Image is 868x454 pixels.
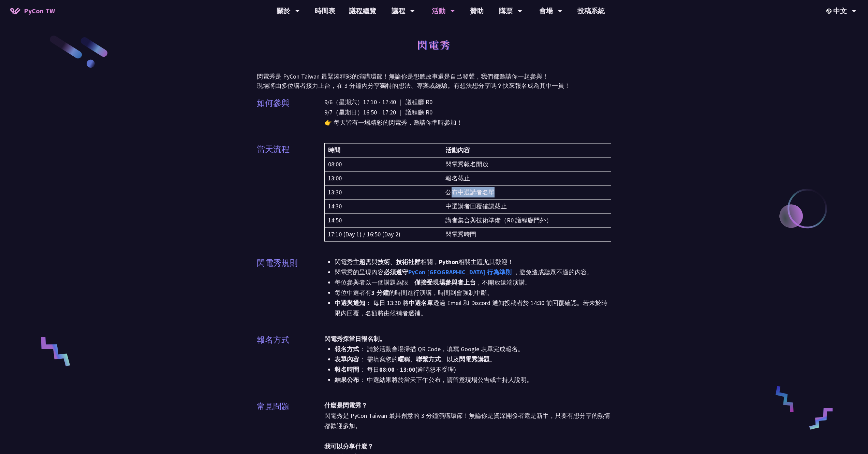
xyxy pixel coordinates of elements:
p: 報名方式 [257,334,290,346]
strong: 報名方式 [335,345,359,353]
img: Locale Icon [826,9,833,14]
strong: 報名時間 [335,366,359,373]
strong: 暱稱 [398,355,410,363]
strong: 僅接受現場參與者上台 [414,278,476,286]
td: 13:00 [324,171,442,185]
strong: 技術 [378,258,390,266]
li: ： 需填寫您的 、 、以及 。 [335,354,612,364]
strong: 聯繫方式 [416,355,441,363]
strong: 中選與通知 [335,299,365,307]
td: 閃電秀時間 [442,228,611,242]
strong: 表單內容 [335,355,359,363]
img: Home icon of PyCon TW 2025 [10,8,20,14]
p: 閃電秀是 PyCon Taiwan 最緊湊精彩的演講環節！無論你是想聽故事還是自己發聲，我們都邀請你一起參與！ 現場將由多位講者接力上台，在 3 分鐘內分享獨特的想法、專案或經驗。有想法想分享嗎... [257,72,612,90]
strong: 我可以分享什麼？ [324,442,373,450]
li: 每位參與者以一個講題為限。 ，不開放遠端演講。 [335,277,612,288]
a: PyCon [GEOGRAPHIC_DATA] 行為準則 [408,268,512,276]
li: 閃電秀的呈現內容 ，避免造成聽眾不適的內容。 [335,267,612,277]
strong: 必須遵守 [384,268,513,276]
li: ： 請於活動會場掃描 QR Code，填寫 Google 表單完成報名。 [335,344,612,354]
td: 閃電秀報名開放 [442,157,611,171]
th: 時間 [324,143,442,157]
strong: 閃電秀採當日報名制。 [324,335,386,343]
td: 報名截止 [442,171,611,185]
p: 閃電秀規則 [257,257,298,269]
li: ： 每日 (逾時恕不受理) [335,364,612,375]
td: 14:50 [324,214,442,228]
strong: 結果公布 [335,376,359,384]
strong: 08:00 - 13:00 [379,366,415,373]
td: 公布中選講者名單 [442,185,611,200]
li: 每位中選者有 的時間進行演講，時間到會強制中斷。 [335,288,612,298]
strong: 什麼是閃電秀？ [324,401,367,409]
h1: 閃電秀 [417,34,451,55]
td: 13:30 [324,185,442,200]
strong: Python [439,258,458,266]
th: 活動內容 [442,143,611,157]
a: PyCon TW [3,2,62,19]
td: 08:00 [324,157,442,171]
td: 17:10 (Day 1) / 16:50 (Day 2) [324,228,442,242]
li: ： 每日 13:30 將 透過 Email 和 Discord 通知投稿者於 14:30 前回覆確認。若未於時限內回覆，名額將由候補者遞補。 [335,298,612,318]
p: 如何參與 [257,97,290,109]
p: 常見問題 [257,400,290,413]
td: 中選講者回覆確認截止 [442,200,611,214]
td: 講者集合與技術準備（R0 議程廳門外） [442,214,611,228]
strong: 中選名單 [409,299,433,307]
strong: 主題 [353,258,365,266]
strong: 閃電秀講題 [459,355,490,363]
li: ： 中選結果將於當天下午公布，請留意現場公告或主持人說明。 [335,375,612,385]
p: 當天流程 [257,143,290,155]
td: 14:30 [324,200,442,214]
p: 9/6（星期六）17:10 - 17:40 ｜ 議程廳 R0 9/7（星期日）16:50 - 17:20 ｜ 議程廳 R0 👉 每天皆有一場精彩的閃電秀，邀請你準時參加！ [324,97,612,128]
strong: 3 分鐘 [371,289,389,297]
li: 閃電秀 需與 、 相關， 相關主題尤其歡迎！ [335,257,612,267]
span: PyCon TW [24,6,55,16]
strong: 技術社群 [396,258,421,266]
